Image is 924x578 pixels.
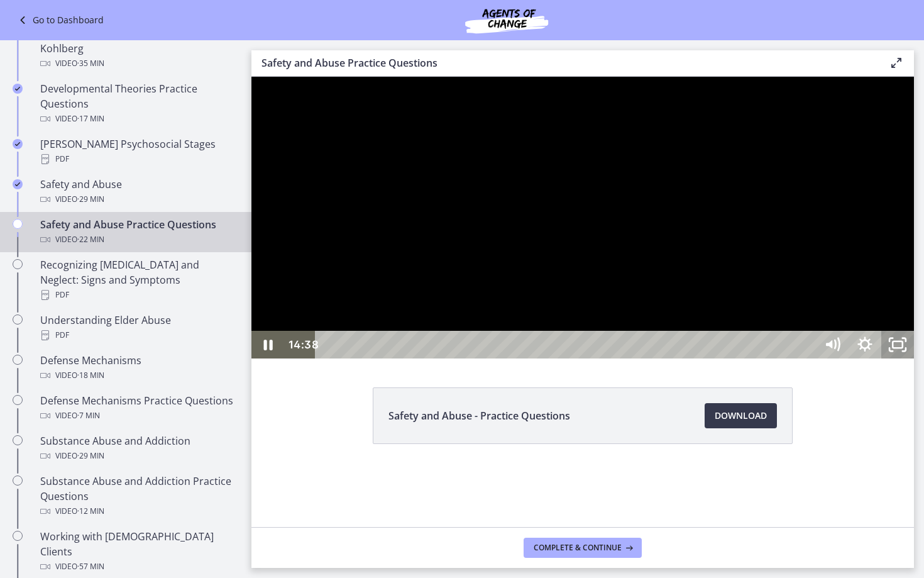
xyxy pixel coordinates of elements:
[715,408,767,423] span: Download
[40,192,236,207] div: Video
[40,136,236,167] div: [PERSON_NAME] Psychosocial Stages
[388,408,570,423] span: Safety and Abuse - Practice Questions
[705,403,777,428] a: Download
[77,111,104,126] span: · 17 min
[77,192,104,207] span: · 29 min
[564,254,597,282] button: Mute
[630,254,663,282] button: Unfullscreen
[77,56,104,71] span: · 35 min
[40,474,236,519] div: Substance Abuse and Addiction Practice Questions
[40,393,236,423] div: Defense Mechanisms Practice Questions
[40,448,236,464] div: Video
[251,77,914,358] iframe: To enrich screen reader interactions, please activate Accessibility in Grammarly extension settings
[77,408,100,423] span: · 7 min
[40,353,236,383] div: Defense Mechanisms
[40,368,236,383] div: Video
[40,504,236,519] div: Video
[40,287,236,303] div: PDF
[13,179,23,189] i: Completed
[534,543,622,553] span: Complete & continue
[40,559,236,574] div: Video
[597,254,630,282] button: Show settings menu
[77,232,104,247] span: · 22 min
[40,529,236,574] div: Working with [DEMOGRAPHIC_DATA] Clients
[40,217,236,247] div: Safety and Abuse Practice Questions
[40,81,236,126] div: Developmental Theories Practice Questions
[40,111,236,126] div: Video
[40,328,236,343] div: PDF
[77,559,104,574] span: · 57 min
[431,5,582,35] img: Agents of Change
[77,504,104,519] span: · 12 min
[40,433,236,464] div: Substance Abuse and Addiction
[261,55,869,70] h3: Safety and Abuse Practice Questions
[40,408,236,423] div: Video
[40,152,236,167] div: PDF
[40,257,236,303] div: Recognizing [MEDICAL_DATA] and Neglect: Signs and Symptoms
[40,177,236,207] div: Safety and Abuse
[13,139,23,149] i: Completed
[77,368,104,383] span: · 18 min
[40,56,236,71] div: Video
[77,448,104,464] span: · 29 min
[524,538,642,558] button: Complete & continue
[40,11,236,71] div: Developmental Theories: [PERSON_NAME], [PERSON_NAME], Kohlberg
[40,232,236,247] div: Video
[40,313,236,343] div: Understanding Elder Abuse
[15,13,104,28] a: Go to Dashboard
[13,84,23,94] i: Completed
